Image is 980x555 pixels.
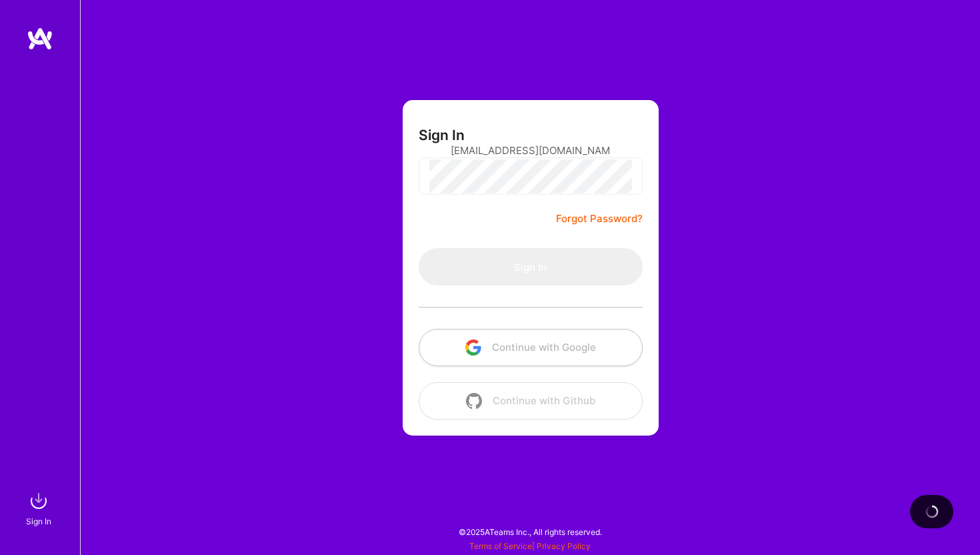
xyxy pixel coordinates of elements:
[80,515,980,548] div: © 2025 ATeams Inc., All rights reserved.
[27,27,53,51] img: logo
[28,488,52,528] a: sign inSign In
[419,127,465,143] h3: Sign In
[25,488,52,514] img: sign in
[419,329,643,366] button: Continue with Google
[556,211,643,227] a: Forgot Password?
[537,541,591,551] a: Privacy Policy
[469,541,532,551] a: Terms of Service
[451,133,611,167] input: Email...
[419,248,643,286] button: Sign In
[465,340,481,356] img: icon
[469,541,591,551] span: |
[419,382,643,420] button: Continue with Github
[26,514,51,528] div: Sign In
[923,503,940,520] img: loading
[466,393,482,409] img: icon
